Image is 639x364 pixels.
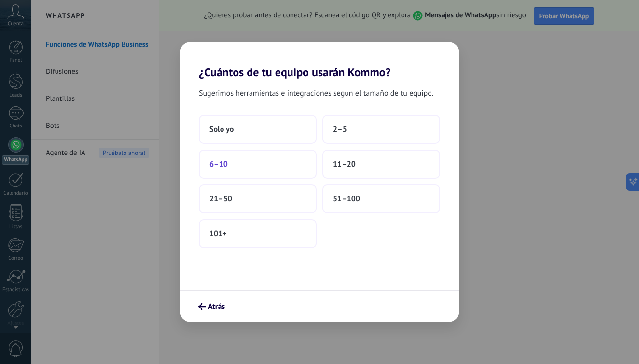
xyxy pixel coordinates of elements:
button: 6–10 [199,150,317,179]
button: Solo yo [199,115,317,144]
button: Atrás [194,298,229,315]
button: 101+ [199,219,317,248]
button: 11–20 [322,150,440,179]
button: 21–50 [199,184,317,213]
span: Atrás [208,303,225,310]
span: 2–5 [333,125,347,134]
span: 6–10 [209,159,228,169]
span: 21–50 [209,194,232,204]
span: Sugerimos herramientas e integraciones según el tamaño de tu equipo. [199,87,433,99]
button: 51–100 [322,184,440,213]
span: 101+ [209,229,227,238]
span: Solo yo [209,125,234,134]
button: 2–5 [322,115,440,144]
span: 51–100 [333,194,360,204]
span: 11–20 [333,159,356,169]
h2: ¿Cuántos de tu equipo usarán Kommo? [180,42,459,79]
